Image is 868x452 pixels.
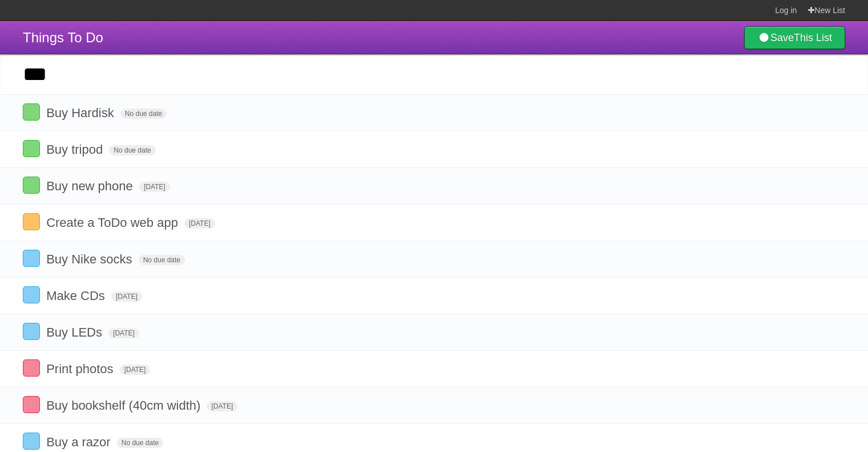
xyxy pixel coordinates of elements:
[23,140,40,157] label: Done
[109,145,155,155] span: No due date
[139,255,185,265] span: No due date
[23,213,40,230] label: Done
[46,289,108,303] span: Make CDs
[23,396,40,413] label: Done
[117,438,163,448] span: No due date
[23,103,40,121] label: Done
[111,291,142,302] span: [DATE]
[46,252,135,266] span: Buy Nike socks
[46,325,105,339] span: Buy LEDs
[46,179,136,193] span: Buy new phone
[46,435,114,449] span: Buy a razor
[23,433,40,450] label: Done
[46,398,203,413] span: Buy bookshelf (40cm width)
[23,250,40,267] label: Done
[120,109,167,119] span: No due date
[46,106,117,120] span: Buy Hardisk
[23,30,103,45] span: Things To Do
[23,359,40,377] label: Done
[744,26,845,49] a: SaveThis List
[184,218,215,229] span: [DATE]
[794,32,832,43] b: This List
[46,215,181,230] span: Create a ToDo web app
[23,177,40,194] label: Done
[207,401,237,411] span: [DATE]
[120,365,151,375] span: [DATE]
[46,142,106,157] span: Buy tripod
[46,362,116,376] span: Print photos
[23,286,40,303] label: Done
[23,323,40,340] label: Done
[139,182,170,192] span: [DATE]
[108,328,139,338] span: [DATE]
